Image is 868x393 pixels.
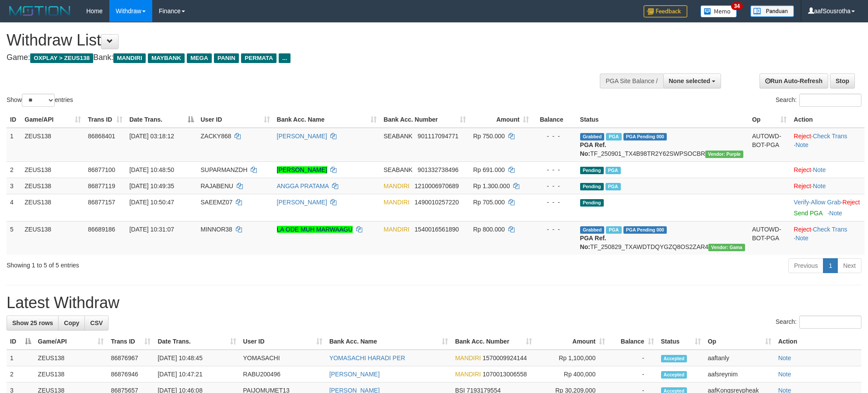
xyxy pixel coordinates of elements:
span: SAEEMZ07 [201,199,233,206]
span: Rp 705.000 [473,199,504,206]
span: Copy 1210006970689 to clipboard [415,182,459,189]
span: Copy 901332738496 to clipboard [418,166,458,173]
input: Search: [799,94,861,107]
td: AUTOWD-BOT-PGA [749,221,790,255]
div: - - - [536,132,573,140]
a: Run Auto-Refresh [759,74,828,88]
span: Accepted [661,371,687,379]
a: Note [795,141,808,148]
td: - [609,366,657,382]
span: PANIN [214,53,239,63]
span: ... [279,53,290,63]
span: Pending [580,199,604,207]
th: Bank Acc. Name: activate to sort column ascending [326,333,452,350]
b: PGA Ref. No: [580,141,606,157]
a: ANGGA PRATAMA [277,182,329,189]
label: Search: [776,316,861,329]
th: Action [790,112,864,128]
label: Show entries [7,94,73,107]
span: PERMATA [241,53,276,63]
span: MANDIRI [455,371,481,378]
th: Date Trans.: activate to sort column ascending [154,333,239,350]
a: [PERSON_NAME] [277,166,327,173]
th: Op: activate to sort column ascending [749,112,790,128]
span: MANDIRI [455,354,481,361]
td: ZEUS138 [21,128,84,162]
span: CSV [90,319,103,326]
td: 4 [7,194,21,221]
span: Copy [64,319,79,326]
td: 86876946 [107,366,154,382]
div: - - - [536,225,573,234]
span: [DATE] 10:50:47 [129,199,174,206]
a: [PERSON_NAME] [277,199,327,206]
span: RAJABENU [201,182,234,189]
img: Feedback.jpg [644,5,687,18]
span: Vendor URL: https://trx4.1velocity.biz [705,151,743,158]
span: 86877157 [88,199,115,206]
td: [DATE] 10:48:45 [154,350,239,366]
td: aaftanly [704,350,775,366]
span: ZACKY868 [201,133,231,140]
td: · · [790,221,864,255]
td: 2 [7,161,21,178]
td: 3 [7,178,21,194]
span: Copy 1070013006558 to clipboard [483,371,527,378]
div: Showing 1 to 5 of 5 entries [7,257,355,270]
span: 34 [731,2,743,10]
span: MANDIRI [113,53,146,63]
td: 1 [7,128,21,162]
th: Status: activate to sort column ascending [658,333,704,350]
span: Show 25 rows [12,319,53,326]
span: 86689186 [88,226,115,233]
td: Rp 1,100,000 [535,350,609,366]
td: ZEUS138 [21,178,84,194]
th: Balance: activate to sort column ascending [609,333,657,350]
td: ZEUS138 [35,350,108,366]
span: Pending [580,167,604,174]
img: MOTION_logo.png [7,4,73,18]
a: Reject [794,226,811,233]
span: 86868401 [88,133,115,140]
span: Copy 1490010257220 to clipboard [415,199,459,206]
th: Trans ID: activate to sort column ascending [107,333,154,350]
h1: Latest Withdraw [7,294,861,312]
a: [PERSON_NAME] [329,371,380,378]
a: Note [795,235,808,242]
a: LA ODE MUH MARWAAGU [277,226,353,233]
a: Copy [58,316,85,330]
span: Marked by aaftrukkakada [606,133,621,140]
div: - - - [536,198,573,207]
td: YOMASACHI [240,350,326,366]
th: Bank Acc. Number: activate to sort column ascending [451,333,535,350]
span: Pending [580,183,604,190]
a: Check Trans [813,226,847,233]
a: Reject [843,199,860,206]
span: MINNOR38 [201,226,232,233]
a: Show 25 rows [7,316,59,330]
a: Note [813,166,826,173]
label: Search: [776,94,861,107]
td: Rp 400,000 [535,366,609,382]
input: Search: [799,316,861,329]
td: 2 [7,366,35,382]
th: User ID: activate to sort column ascending [240,333,326,350]
td: ZEUS138 [21,221,84,255]
span: [DATE] 10:31:07 [129,226,174,233]
span: MANDIRI [384,226,409,233]
span: PGA Pending [623,133,667,140]
th: User ID: activate to sort column ascending [197,112,273,128]
span: Rp 800.000 [473,226,504,233]
h4: Game: Bank: [7,53,570,62]
a: CSV [84,316,108,330]
th: Game/API: activate to sort column ascending [21,112,84,128]
span: Rp 750.000 [473,133,504,140]
span: [DATE] 10:48:50 [129,166,174,173]
th: ID [7,112,21,128]
span: Vendor URL: https://trx31.1velocity.biz [708,244,745,251]
a: Verify [794,199,809,206]
td: · · [790,194,864,221]
a: Note [813,182,826,189]
span: MANDIRI [384,199,409,206]
td: TF_250829_TXAWDTDQYGZQ8OS2ZAR4 [577,221,749,255]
